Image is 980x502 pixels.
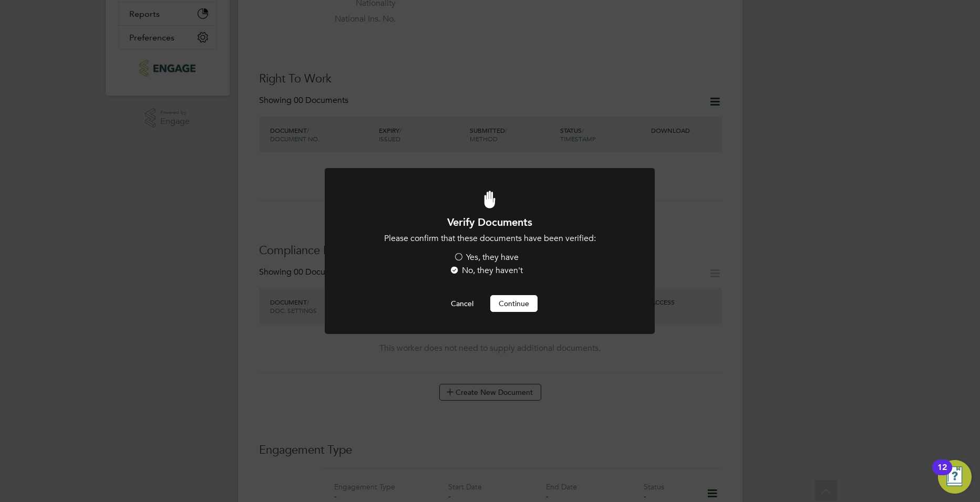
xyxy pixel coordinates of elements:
[490,295,538,312] button: Continue
[449,265,523,276] label: No, they haven't
[353,233,626,244] p: Please confirm that these documents have been verified:
[937,467,947,481] div: 12
[453,252,519,263] label: Yes, they have
[938,460,972,494] button: Open Resource Center, 12 new notifications
[353,215,626,229] h1: Verify Documents
[442,295,482,312] button: Cancel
